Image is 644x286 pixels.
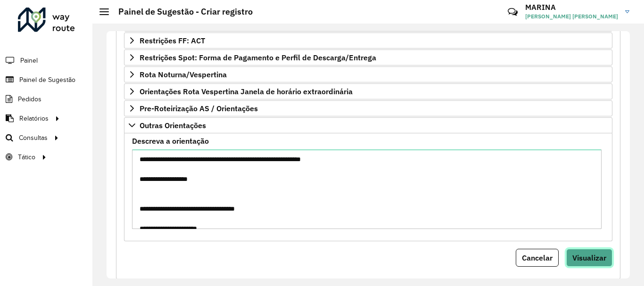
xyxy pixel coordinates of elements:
[566,249,612,267] button: Visualizar
[140,88,353,95] span: Orientações Rota Vespertina Janela de horário extraordinária
[19,133,48,143] span: Consultas
[516,249,559,267] button: Cancelar
[140,37,205,44] span: Restrições FF: ACT
[19,75,75,85] span: Painel de Sugestão
[503,2,523,22] a: Contato Rápido
[140,122,206,129] span: Outras Orientações
[18,152,35,162] span: Tático
[572,253,606,262] span: Visualizar
[132,135,209,147] label: Descreva a orientação
[124,100,612,116] a: Pre-Roteirização AS / Orientações
[124,49,612,65] a: Restrições Spot: Forma de Pagamento e Perfil de Descarga/Entrega
[124,133,612,241] div: Outras Orientações
[522,253,553,262] span: Cancelar
[19,114,49,123] span: Relatórios
[124,117,612,133] a: Outras Orientações
[109,7,253,17] h2: Painel de Sugestão - Criar registro
[525,3,618,12] h3: MARINA
[124,33,612,49] a: Restrições FF: ACT
[140,54,376,61] span: Restrições Spot: Forma de Pagamento e Perfil de Descarga/Entrega
[525,12,618,21] span: [PERSON_NAME] [PERSON_NAME]
[140,105,258,112] span: Pre-Roteirização AS / Orientações
[140,71,227,78] span: Rota Noturna/Vespertina
[124,83,612,99] a: Orientações Rota Vespertina Janela de horário extraordinária
[124,66,612,82] a: Rota Noturna/Vespertina
[20,56,38,65] span: Painel
[18,94,41,104] span: Pedidos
